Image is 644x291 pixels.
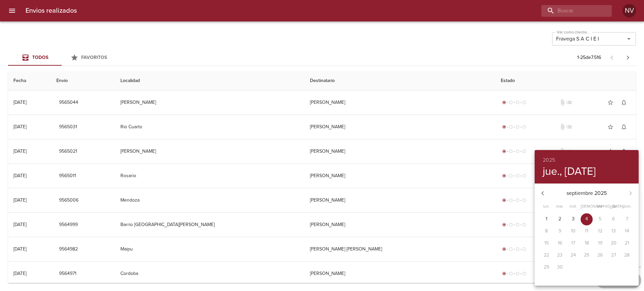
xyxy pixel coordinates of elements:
[585,216,588,222] p: 4
[567,203,579,210] span: mié.
[558,216,561,222] p: 2
[621,203,633,210] span: dom.
[554,203,566,210] span: mar.
[551,189,623,197] p: septiembre 2025
[572,216,575,222] p: 3
[594,203,606,210] span: vie.
[607,203,620,210] span: sáb.
[581,203,593,210] span: [DEMOGRAPHIC_DATA].
[543,155,555,165] button: 2025
[546,216,547,222] p: 1
[540,213,552,225] button: 1
[581,213,593,225] button: 4
[567,213,579,225] button: 3
[540,203,552,210] span: lun.
[554,213,566,225] button: 2
[543,165,596,178] button: jue., [DATE]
